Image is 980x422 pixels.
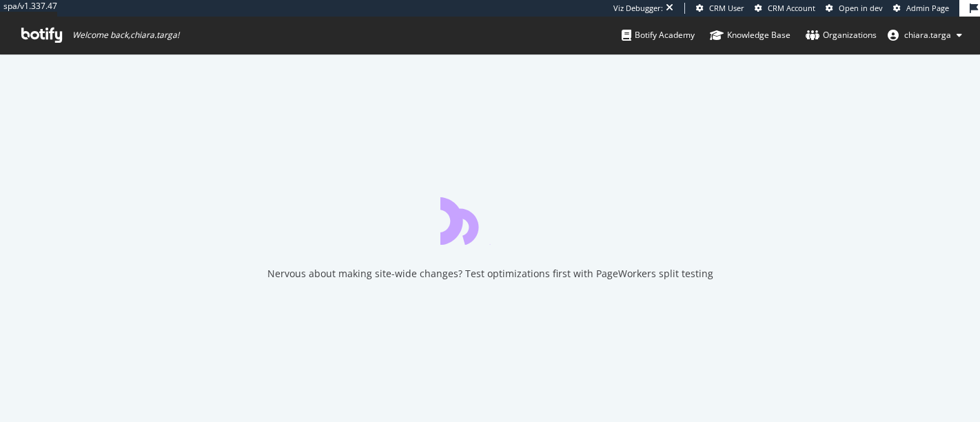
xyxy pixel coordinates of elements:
[826,3,883,14] a: Open in dev
[710,17,790,54] a: Knowledge Base
[709,3,744,13] span: CRM User
[72,30,179,41] span: Welcome back, chiara.targa !
[440,195,540,245] div: animation
[768,3,815,13] span: CRM Account
[267,267,713,281] div: Nervous about making site-wide changes? Test optimizations first with PageWorkers split testing
[622,17,695,54] a: Botify Academy
[622,28,695,42] div: Botify Academy
[893,3,949,14] a: Admin Page
[904,29,951,41] span: chiara.targa
[806,28,877,42] div: Organizations
[839,3,883,13] span: Open in dev
[696,3,744,14] a: CRM User
[710,28,790,42] div: Knowledge Base
[906,3,949,13] span: Admin Page
[755,3,815,14] a: CRM Account
[613,3,663,14] div: Viz Debugger:
[877,24,973,46] button: chiara.targa
[806,17,877,54] a: Organizations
